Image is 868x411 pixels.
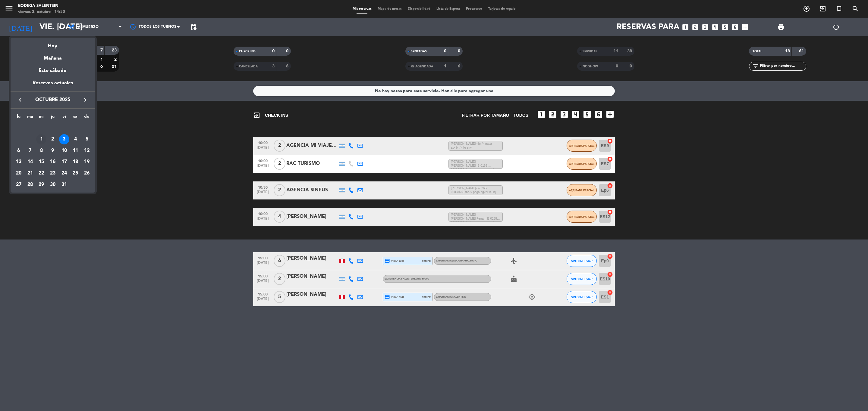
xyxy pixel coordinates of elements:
[58,113,70,122] th: viernes
[24,156,36,168] td: 14 de octubre de 2025
[24,113,36,122] th: martes
[11,62,95,79] div: Este sábado
[81,156,93,168] td: 19 de octubre de 2025
[70,168,81,179] td: 25 de octubre de 2025
[82,96,89,104] i: keyboard_arrow_right
[25,157,35,167] div: 14
[82,168,92,178] div: 26
[25,168,35,178] div: 21
[47,145,58,156] td: 9 de octubre de 2025
[82,146,92,156] div: 12
[26,96,80,104] span: octubre 2025
[58,145,70,156] td: 10 de octubre de 2025
[47,113,58,122] th: jueves
[70,156,81,168] td: 18 de octubre de 2025
[17,96,24,104] i: keyboard_arrow_left
[15,96,26,104] button: keyboard_arrow_left
[59,180,69,190] div: 31
[24,145,36,156] td: 7 de octubre de 2025
[13,168,24,179] td: 20 de octubre de 2025
[36,145,47,156] td: 8 de octubre de 2025
[48,134,58,144] div: 2
[13,145,24,156] td: 6 de octubre de 2025
[11,38,95,50] div: Hoy
[82,157,92,167] div: 19
[48,157,58,167] div: 16
[36,157,46,167] div: 15
[13,122,93,134] td: OCT.
[11,79,95,91] div: Reservas actuales
[47,179,58,190] td: 30 de octubre de 2025
[70,145,81,156] td: 11 de octubre de 2025
[47,168,58,179] td: 23 de octubre de 2025
[58,179,70,190] td: 31 de octubre de 2025
[25,146,35,156] div: 7
[58,156,70,168] td: 17 de octubre de 2025
[70,157,80,167] div: 18
[11,50,95,62] div: Mañana
[14,180,24,190] div: 27
[24,168,36,179] td: 21 de octubre de 2025
[36,168,46,178] div: 22
[13,156,24,168] td: 13 de octubre de 2025
[58,134,70,145] td: 3 de octubre de 2025
[70,134,80,144] div: 4
[14,146,24,156] div: 6
[13,179,24,190] td: 27 de octubre de 2025
[70,134,81,145] td: 4 de octubre de 2025
[48,168,58,178] div: 23
[59,146,69,156] div: 10
[81,145,93,156] td: 12 de octubre de 2025
[48,180,58,190] div: 30
[25,180,35,190] div: 28
[70,168,80,178] div: 25
[81,113,93,122] th: domingo
[36,179,47,190] td: 29 de octubre de 2025
[59,134,69,144] div: 3
[36,156,47,168] td: 15 de octubre de 2025
[14,168,24,178] div: 20
[81,168,93,179] td: 26 de octubre de 2025
[14,157,24,167] div: 13
[36,113,47,122] th: miércoles
[70,146,80,156] div: 11
[70,113,81,122] th: sábado
[58,168,70,179] td: 24 de octubre de 2025
[47,134,58,145] td: 2 de octubre de 2025
[80,96,91,104] button: keyboard_arrow_right
[36,134,47,145] td: 1 de octubre de 2025
[59,157,69,167] div: 17
[36,146,46,156] div: 8
[36,180,46,190] div: 29
[59,168,69,178] div: 24
[36,168,47,179] td: 22 de octubre de 2025
[47,156,58,168] td: 16 de octubre de 2025
[48,146,58,156] div: 9
[13,113,24,122] th: lunes
[81,134,93,145] td: 5 de octubre de 2025
[82,134,92,144] div: 5
[36,134,46,144] div: 1
[24,179,36,190] td: 28 de octubre de 2025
